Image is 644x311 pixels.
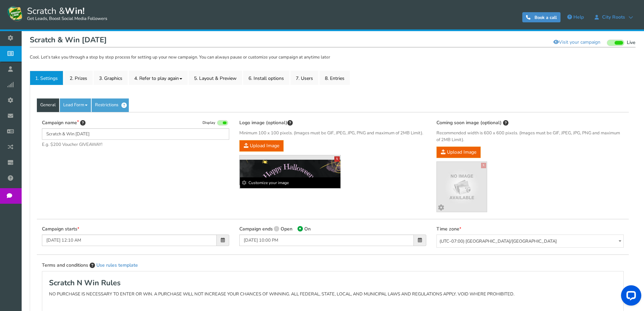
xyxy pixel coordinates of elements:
[30,54,636,61] p: Cool. Let's take you through a step by step process for setting up your new campaign. You can alw...
[37,98,59,112] a: General
[239,119,293,127] label: Logo image (optional)
[243,71,289,85] a: 6. Install options
[304,226,311,232] span: On
[202,120,215,126] span: Display
[30,71,63,85] a: 1. Settings
[436,130,624,143] span: Recommended width is 600 x 600 pixels. (Images must be GIF, JPEG, JPG, PNG and maximum of 2MB Lim...
[627,40,636,46] span: Live
[240,177,341,188] a: Customize your image
[42,262,138,269] label: Terms and conditions
[334,156,340,162] a: X
[49,275,617,291] h2: Scratch N Win Rules
[522,12,560,22] a: Book a call
[502,119,508,127] span: This image will be shown before the contest start date
[436,235,624,248] span: (UTC-07:00) America/Vancouver
[290,71,318,85] a: 7. Users
[24,5,107,22] span: Scratch &
[88,262,96,269] span: Enter the Terms and Conditions of your campaign
[7,5,107,22] a: Scratch &Win! Get Leads, Boost Social Media Followers
[60,98,91,112] a: Lead Form
[42,141,229,148] span: E.g. $200 Voucher GIVEAWAY!
[616,283,644,311] iframe: LiveChat chat widget
[96,262,138,268] a: Use rules template
[80,119,86,127] span: Tip: Choose a title that will attract more entries. For example: “Scratch & win a bracelet” will ...
[436,226,461,232] label: Time zone
[42,119,86,127] label: Campaign name
[65,5,85,17] strong: Win!
[534,15,557,21] span: Book a call
[30,34,636,47] h1: Scratch & Win [DATE]
[94,71,128,85] a: 3. Graphics
[129,71,188,85] a: 4. Refer to play again
[481,163,486,168] a: X
[92,98,129,112] a: Restrictions
[239,130,427,137] span: Minimum 100 x 100 pixels. (Images must be GIF, JPEG, JPG, PNG and maximum of 2MB Limit).
[42,226,79,232] label: Campaign starts
[49,291,617,298] p: NO PURCHASE IS NECESSARY TO ENTER OR WIN. A PURCHASE WILL NOT INCREASE YOUR CHANCES OF WINNING. A...
[564,12,587,23] a: Help
[319,71,350,85] a: 8. Entries
[27,16,107,22] small: Get Leads, Boost Social Media Followers
[189,71,242,85] a: 5. Layout & Preview
[287,119,293,127] span: This image will be displayed on top of your contest screen. You can upload & preview different im...
[599,15,628,20] span: City Roots
[281,226,292,232] span: Open
[437,235,623,248] span: (UTC-07:00) America/Vancouver
[436,119,508,127] label: Coming soon image (optional)
[64,71,93,85] a: 2. Prizes
[7,5,24,22] img: Scratch and Win
[239,226,273,232] label: Campaign ends
[573,14,584,20] span: Help
[549,37,605,48] a: Visit your campaign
